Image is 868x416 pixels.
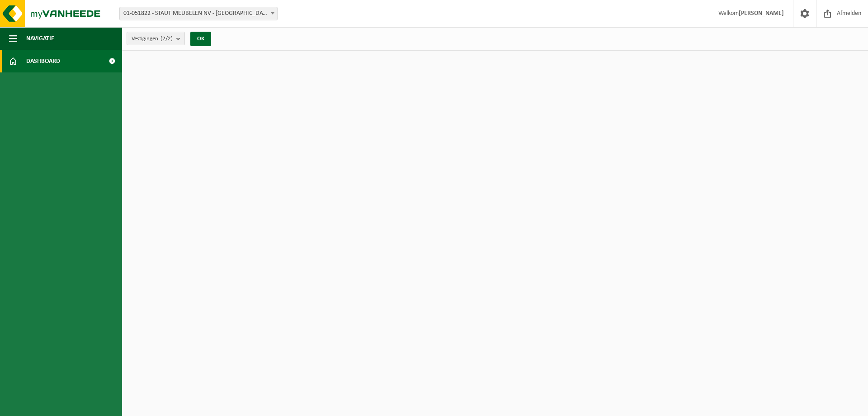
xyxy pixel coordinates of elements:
button: Vestigingen(2/2) [127,32,185,45]
span: Navigatie [26,27,54,50]
span: Vestigingen [132,32,173,46]
span: 01-051822 - STAUT MEUBELEN NV - PARADISIO - NIEUWKERKEN-WAAS [119,7,278,20]
strong: [PERSON_NAME] [739,10,784,17]
span: Dashboard [26,50,60,72]
span: 01-051822 - STAUT MEUBELEN NV - PARADISIO - NIEUWKERKEN-WAAS [120,7,277,20]
count: (2/2) [160,36,173,42]
button: OK [190,32,211,46]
